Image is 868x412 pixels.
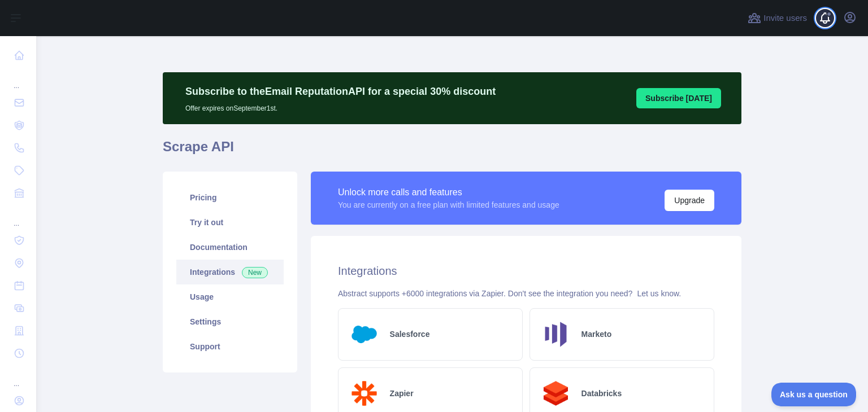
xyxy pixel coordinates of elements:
button: Upgrade [665,190,714,211]
img: Logo [539,377,572,410]
a: Support [176,334,284,359]
h1: Scrape API [163,138,741,165]
a: Documentation [176,235,284,260]
button: Invite users [745,9,809,27]
h2: Salesforce [390,328,430,340]
h2: Integrations [338,263,714,279]
div: ... [9,366,27,388]
iframe: Toggle Customer Support [771,383,857,406]
span: Invite users [763,12,807,25]
p: Subscribe to the Email Reputation API for a special 30 % discount [185,84,496,99]
img: Logo [539,318,572,351]
h2: Databricks [581,388,622,399]
span: New [242,267,268,278]
img: Logo [348,318,381,351]
div: You are currently on a free plan with limited features and usage [338,199,559,211]
h2: Zapier [390,388,414,399]
img: Logo [348,377,381,410]
div: ... [9,68,27,90]
div: Unlock more calls and features [338,186,559,199]
div: Abstract supports +6000 integrations via Zapier. Don't see the integration you need? [338,288,714,299]
a: Try it out [176,210,284,235]
a: Integrations New [176,260,284,284]
button: Subscribe [DATE] [636,88,721,108]
h2: Marketo [581,328,612,340]
p: Offer expires on September 1st. [185,99,496,113]
a: Let us know. [637,289,681,298]
div: ... [9,205,27,228]
a: Settings [176,309,284,334]
a: Pricing [176,185,284,210]
a: Usage [176,284,284,309]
